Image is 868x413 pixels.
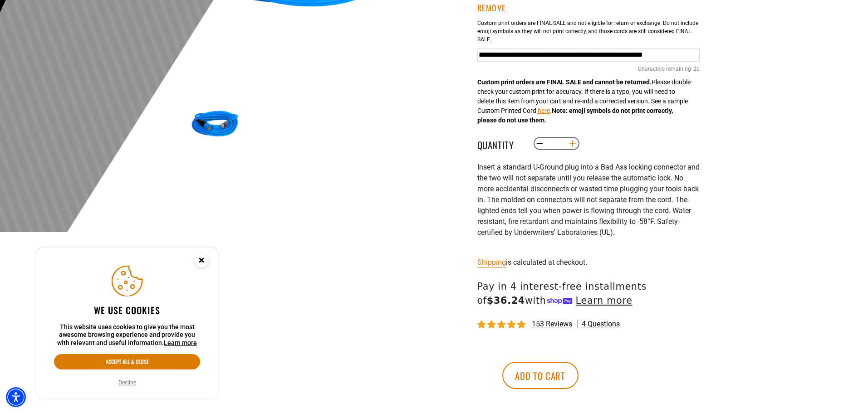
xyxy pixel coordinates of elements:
[54,323,200,347] p: This website uses cookies to give you the most awesome browsing experience and provide you with r...
[638,66,692,72] span: Characters remaining:
[6,387,26,407] div: Accessibility Menu
[477,3,506,13] button: Remove
[116,378,139,387] button: Decline
[532,320,572,328] span: 153 reviews
[189,98,241,151] img: blue
[477,256,700,268] div: is calculated at checkout.
[54,304,200,316] h2: We use cookies
[477,138,523,150] label: Quantity
[477,163,700,237] span: nsert a standard U-Ground plug into a Bad Ass locking connector and the two will not separate unt...
[477,162,700,249] div: I
[538,106,550,116] button: here
[54,354,200,369] button: Accept all & close
[582,319,620,329] span: 4 questions
[36,248,218,399] aside: Cookie Consent
[185,248,218,276] button: Close this option
[477,258,506,267] a: Shipping
[693,65,700,73] span: 20
[477,107,673,124] strong: Note: emoji symbols do not print correctly, please do not use them.
[164,339,197,346] a: This website uses cookies to give you the most awesome browsing experience and provide you with r...
[502,362,579,389] button: Add to cart
[477,321,527,329] span: 4.87 stars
